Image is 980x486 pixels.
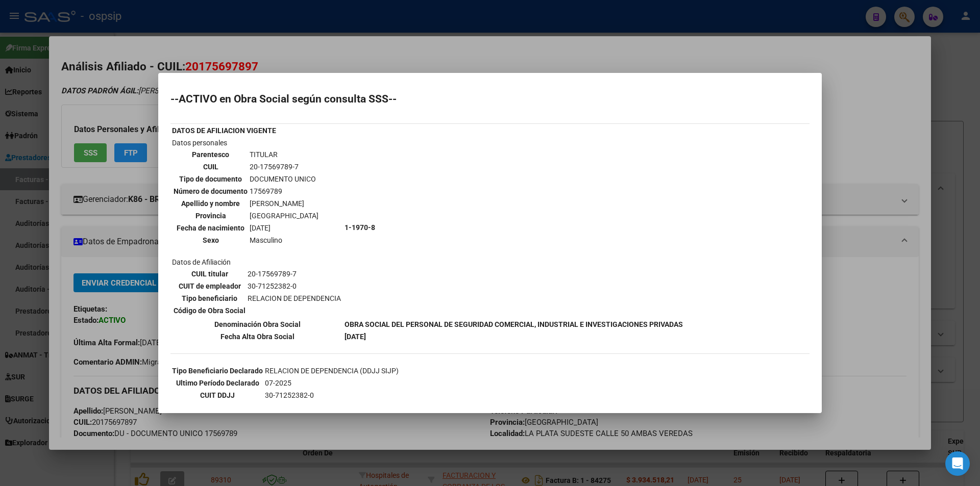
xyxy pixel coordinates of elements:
[170,94,810,104] h2: --ACTIVO en Obra Social según consulta SSS--
[172,126,276,135] b: DATOS DE AFILIACION VIGENTE
[345,223,375,232] b: 1-1970-8
[173,268,246,279] th: CUIL titular
[173,293,246,304] th: Tipo beneficiario
[173,161,248,172] th: CUIL
[249,173,319,185] td: DOCUMENTO UNICO
[249,161,319,172] td: 20-17569789-7
[249,186,319,197] td: 17569789
[249,222,319,234] td: [DATE]
[171,377,263,389] th: Ultimo Período Declarado
[173,186,248,197] th: Número de documento
[173,235,248,246] th: Sexo
[171,137,343,318] td: Datos personales Datos de Afiliación
[249,210,319,221] td: [GEOGRAPHIC_DATA]
[249,235,319,246] td: Masculino
[173,222,248,234] th: Fecha de nacimiento
[945,451,970,476] div: Open Intercom Messenger
[173,280,246,292] th: CUIT de empleador
[171,365,263,376] th: Tipo Beneficiario Declarado
[345,332,366,341] b: [DATE]
[173,173,248,185] th: Tipo de documento
[171,390,263,401] th: CUIT DDJJ
[264,390,626,401] td: 30-71252382-0
[173,210,248,221] th: Provincia
[345,320,683,328] b: OBRA SOCIAL DEL PERSONAL DE SEGURIDAD COMERCIAL, INDUSTRIAL E INVESTIGACIONES PRIVADAS
[249,198,319,209] td: [PERSON_NAME]
[173,198,248,209] th: Apellido y nombre
[264,365,626,376] td: RELACION DE DEPENDENCIA (DDJJ SIJP)
[171,331,343,342] th: Fecha Alta Obra Social
[173,149,248,160] th: Parentesco
[173,305,246,316] th: Código de Obra Social
[264,377,626,389] td: 07-2025
[171,319,343,330] th: Denominación Obra Social
[247,293,341,304] td: RELACION DE DEPENDENCIA
[247,268,341,279] td: 20-17569789-7
[247,280,341,292] td: 30-71252382-0
[249,149,319,160] td: TITULAR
